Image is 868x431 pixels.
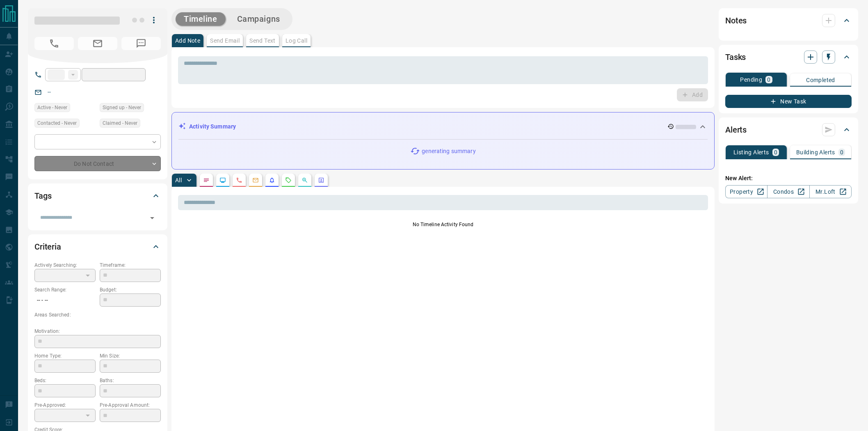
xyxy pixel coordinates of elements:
[725,174,852,183] p: New Alert:
[178,221,708,228] p: No Timeline Activity Found
[100,401,161,409] p: Pre-Approval Amount:
[100,377,161,384] p: Baths:
[103,103,141,112] span: Signed up - Never
[34,328,161,335] p: Motivation:
[219,177,226,183] svg: Lead Browsing Activity
[34,237,161,257] div: Criteria
[725,185,767,198] a: Property
[121,37,161,50] span: No Number
[725,50,746,64] h2: Tasks
[175,177,182,183] p: All
[269,177,275,183] svg: Listing Alerts
[725,14,747,27] h2: Notes
[103,119,137,127] span: Claimed - Never
[302,177,308,183] svg: Opportunities
[806,77,835,83] p: Completed
[34,240,61,253] h2: Criteria
[774,149,777,155] p: 0
[34,156,161,171] div: Do Not Contact
[740,77,762,83] p: Pending
[100,286,161,293] p: Budget:
[100,352,161,360] p: Min Size:
[34,311,161,319] p: Areas Searched:
[285,177,292,183] svg: Requests
[725,11,852,30] div: Notes
[176,12,226,26] button: Timeline
[175,38,200,44] p: Add Note
[318,177,324,183] svg: Agent Actions
[34,261,96,269] p: Actively Searching:
[146,212,158,224] button: Open
[34,286,96,293] p: Search Range:
[34,186,161,206] div: Tags
[178,119,708,134] div: Activity Summary
[100,261,161,269] p: Timeframe:
[34,37,74,50] span: No Number
[203,177,210,183] svg: Notes
[48,89,51,95] a: --
[37,119,77,127] span: Contacted - Never
[252,177,259,183] svg: Emails
[229,12,288,26] button: Campaigns
[733,149,769,155] p: Listing Alerts
[422,147,475,156] p: generating summary
[37,103,67,112] span: Active - Never
[767,185,809,198] a: Condos
[34,401,96,409] p: Pre-Approved:
[34,293,96,307] p: -- - --
[725,95,852,108] button: New Task
[34,377,96,384] p: Beds:
[725,120,852,140] div: Alerts
[809,185,852,198] a: Mr.Loft
[78,37,117,50] span: No Email
[189,122,236,131] p: Activity Summary
[725,47,852,67] div: Tasks
[725,123,747,136] h2: Alerts
[767,77,770,83] p: 0
[796,149,835,155] p: Building Alerts
[236,177,242,183] svg: Calls
[34,352,96,360] p: Home Type:
[34,189,51,202] h2: Tags
[840,149,843,155] p: 0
